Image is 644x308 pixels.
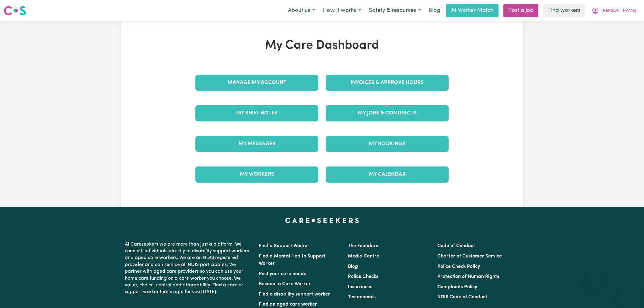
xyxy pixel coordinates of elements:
[195,75,318,91] a: Manage My Account
[348,243,378,248] a: The Founders
[348,274,378,279] a: Police Checks
[437,254,502,259] a: Charter of Customer Service
[259,282,311,286] a: Become a Care Worker
[348,285,372,289] a: Insurances
[326,75,449,91] a: Invoices & Approve Hours
[125,239,251,298] p: At Careseekers we are more than just a platform. We connect individuals directly to disability su...
[195,166,318,182] a: My Workers
[259,243,310,248] a: Find a Support Worker
[284,4,319,17] button: About us
[446,4,499,17] a: AI Worker Match
[4,5,26,16] img: Careseekers logo
[259,292,330,297] a: Find a disability support worker
[588,269,600,281] iframe: Close message
[437,274,499,279] a: Protection of Human Rights
[425,4,444,17] a: Blog
[195,136,318,152] a: My Messages
[543,4,585,17] a: Find workers
[326,136,449,152] a: My Bookings
[437,243,475,248] a: Code of Conduct
[503,4,538,17] a: Post a job
[259,302,317,307] a: Find an aged care worker
[437,264,480,269] a: Police Check Policy
[437,285,477,289] a: Complaints Policy
[326,166,449,182] a: My Calendar
[348,295,376,299] a: Testimonials
[365,4,425,17] button: Safety & resources
[348,264,358,269] a: Blog
[259,271,306,276] a: Post your care needs
[285,218,359,223] a: Careseekers home page
[620,284,639,303] iframe: Button to launch messaging window
[326,105,449,121] a: My Jobs & Contracts
[192,38,452,53] h1: My Care Dashboard
[4,4,26,18] a: Careseekers logo
[588,4,640,17] button: My Account
[319,4,365,17] button: How it works
[437,295,487,299] a: NDIS Code of Conduct
[259,254,326,266] a: Find a Mental Health Support Worker
[195,105,318,121] a: My Shift Notes
[601,8,636,14] span: [PERSON_NAME]
[348,254,379,259] a: Media Centre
